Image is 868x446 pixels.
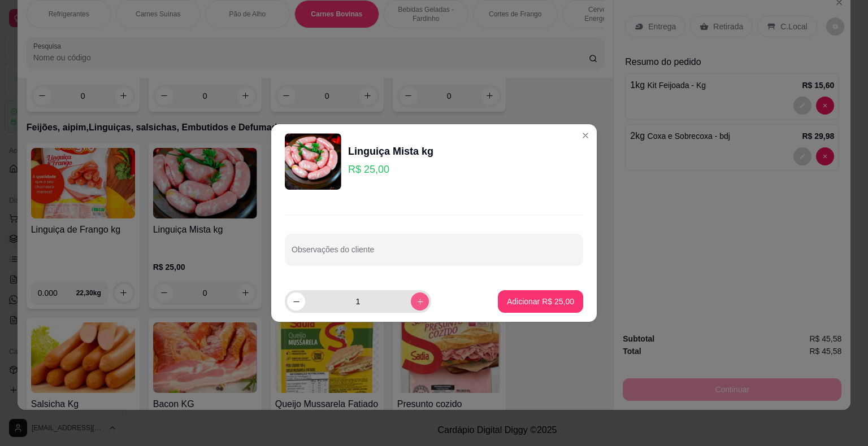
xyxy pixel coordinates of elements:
[411,292,429,311] button: increase-product-quantity
[576,126,594,145] button: Close
[292,248,576,260] input: Observações do cliente
[498,290,583,313] button: Adicionar R$ 25,00
[507,296,574,307] p: Adicionar R$ 25,00
[348,143,433,159] div: Linguiça Mista kg
[285,133,341,190] img: product-image
[287,292,305,311] button: decrease-product-quantity
[348,161,433,177] p: R$ 25,00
